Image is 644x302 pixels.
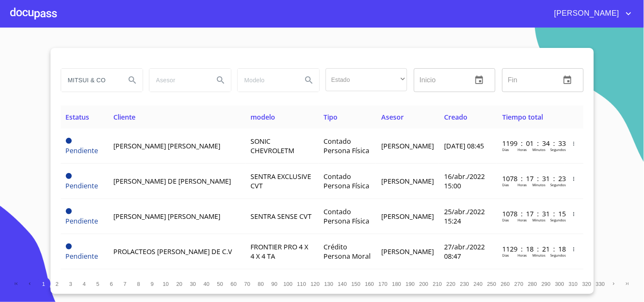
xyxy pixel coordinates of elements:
[113,247,232,256] span: PROLACTEOS [PERSON_NAME] DE C.V
[113,212,220,221] span: [PERSON_NAME] [PERSON_NAME]
[517,147,527,152] p: Horas
[322,277,336,291] button: 130
[460,281,469,287] span: 230
[352,281,360,287] span: 150
[582,281,591,287] span: 320
[444,277,458,291] button: 220
[532,218,546,222] p: Minutos
[250,172,311,190] span: SENTRA EXCLUSIVE CVT
[363,277,377,291] button: 160
[186,277,200,291] button: 30
[540,277,553,291] button: 290
[419,281,428,287] span: 200
[390,277,404,291] button: 180
[105,277,118,291] button: 6
[444,141,484,151] span: [DATE] 08:45
[151,281,154,287] span: 9
[173,277,186,291] button: 20
[502,218,509,222] p: Dias
[336,277,349,291] button: 140
[406,281,415,287] span: 190
[381,176,434,186] span: [PERSON_NAME]
[96,281,99,287] span: 5
[132,277,146,291] button: 8
[297,281,306,287] span: 110
[526,277,540,291] button: 280
[517,218,527,222] p: Horas
[502,139,560,148] p: 1199 : 01 : 34 : 33
[485,277,499,291] button: 250
[444,172,485,190] span: 16/abr./2022 15:00
[113,112,135,122] span: Cliente
[512,277,526,291] button: 270
[365,281,374,287] span: 160
[444,112,467,122] span: Creado
[241,277,254,291] button: 70
[51,277,64,291] button: 2
[381,247,434,256] span: [PERSON_NAME]
[110,281,113,287] span: 6
[487,281,496,287] span: 250
[392,281,401,287] span: 180
[528,281,537,287] span: 280
[502,253,509,257] p: Dias
[499,277,512,291] button: 260
[323,112,337,122] span: Tipo
[238,69,295,92] input: search
[299,70,319,90] button: Search
[311,281,320,287] span: 120
[66,138,72,144] span: Pendiente
[217,281,223,287] span: 50
[550,218,566,222] p: Segundos
[580,277,594,291] button: 320
[281,277,295,291] button: 100
[118,277,132,291] button: 7
[295,277,309,291] button: 110
[474,281,483,287] span: 240
[66,252,98,261] span: Pendiente
[61,69,119,92] input: search
[379,281,388,287] span: 170
[447,281,456,287] span: 220
[458,277,472,291] button: 230
[78,277,91,291] button: 4
[444,242,485,261] span: 27/abr./2022 08:47
[349,277,363,291] button: 150
[176,281,182,287] span: 20
[37,277,51,291] button: 1
[91,277,105,291] button: 5
[122,70,143,90] button: Search
[502,174,560,183] p: 1078 : 17 : 31 : 23
[227,277,241,291] button: 60
[254,277,268,291] button: 80
[381,141,434,151] span: [PERSON_NAME]
[66,181,98,190] span: Pendiente
[271,281,277,287] span: 90
[532,182,546,187] p: Minutos
[550,253,566,257] p: Segundos
[64,277,78,291] button: 3
[517,253,527,257] p: Horas
[66,243,72,249] span: Pendiente
[66,173,72,179] span: Pendiente
[113,141,220,151] span: [PERSON_NAME] [PERSON_NAME]
[268,277,281,291] button: 90
[323,137,369,155] span: Contado Persona Física
[515,281,523,287] span: 270
[502,112,543,122] span: Tiempo total
[404,277,417,291] button: 190
[66,112,90,122] span: Estatus
[532,253,546,257] p: Minutos
[56,281,59,287] span: 2
[323,207,369,226] span: Contado Persona Física
[66,146,98,155] span: Pendiente
[555,281,564,287] span: 300
[159,277,173,291] button: 10
[532,147,546,152] p: Minutos
[203,281,209,287] span: 40
[381,112,404,122] span: Asesor
[431,277,444,291] button: 210
[542,281,551,287] span: 290
[381,212,434,221] span: [PERSON_NAME]
[548,7,634,20] button: account of current user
